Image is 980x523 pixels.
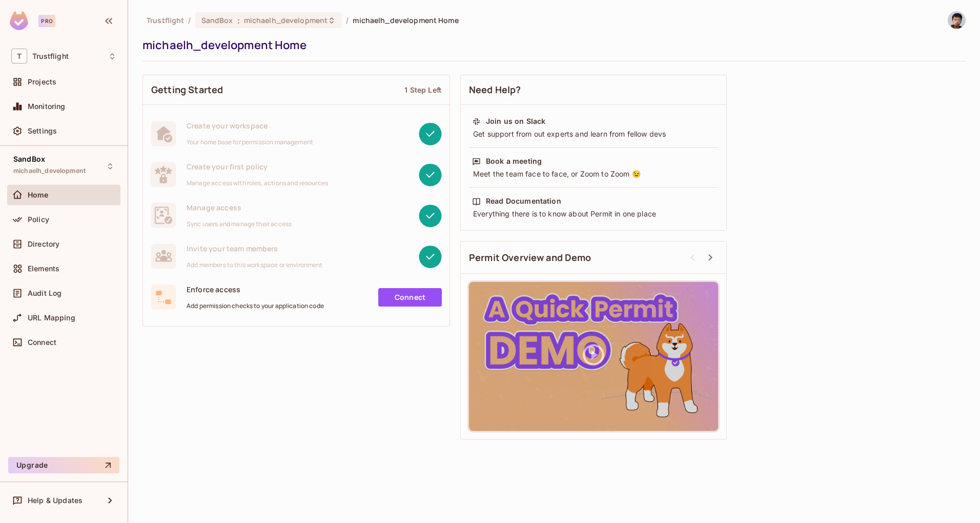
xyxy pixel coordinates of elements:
[8,457,119,473] button: Upgrade
[187,244,323,253] span: Invite your team members
[378,288,442,307] a: Connect
[486,116,545,126] div: Join us on Slack
[187,179,328,187] span: Manage access with roles, actions and resources
[948,12,965,29] img: Alexander Ip
[486,196,561,206] div: Read Documentation
[188,15,191,25] li: /
[28,314,75,322] span: URL Mapping
[346,15,349,25] li: /
[32,52,69,60] span: Workspace: Trustflight
[187,261,323,269] span: Add members to this workspace or environment
[11,49,27,63] span: T
[187,203,292,212] span: Manage access
[201,15,233,25] span: SandBox
[10,11,28,30] img: SReyMgAAAABJRU5ErkJggg==
[237,16,240,25] span: :
[28,102,66,111] span: Monitoring
[28,289,62,297] span: Audit Log
[187,302,324,310] span: Add permission checks to your application code
[472,129,715,139] div: Get support from out experts and learn from fellow devs
[28,127,57,135] span: Settings
[187,138,313,146] span: Your home base for permission management
[187,285,324,294] span: Enforce access
[147,15,184,25] span: the active workspace
[469,251,591,264] span: Permit Overview and Demo
[38,15,55,27] div: Pro
[151,83,223,96] span: Getting Started
[353,15,458,25] span: michaelh_development Home
[472,209,715,219] div: Everything there is to know about Permit in one place
[469,83,521,96] span: Need Help?
[28,338,56,346] span: Connect
[28,191,49,199] span: Home
[28,265,59,273] span: Elements
[187,162,328,171] span: Create your first policy
[142,37,961,53] div: michaelh_development Home
[13,155,45,163] span: SandBox
[28,78,56,86] span: Projects
[28,496,83,505] span: Help & Updates
[472,169,715,179] div: Meet the team face to face, or Zoom to Zoom 😉
[244,15,328,25] span: michaelh_development
[13,167,86,175] span: michaelh_development
[187,220,292,228] span: Sync users and manage their access
[486,156,542,166] div: Book a meeting
[404,85,441,95] div: 1 Step Left
[187,121,313,130] span: Create your workspace
[28,215,49,224] span: Policy
[28,240,59,248] span: Directory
